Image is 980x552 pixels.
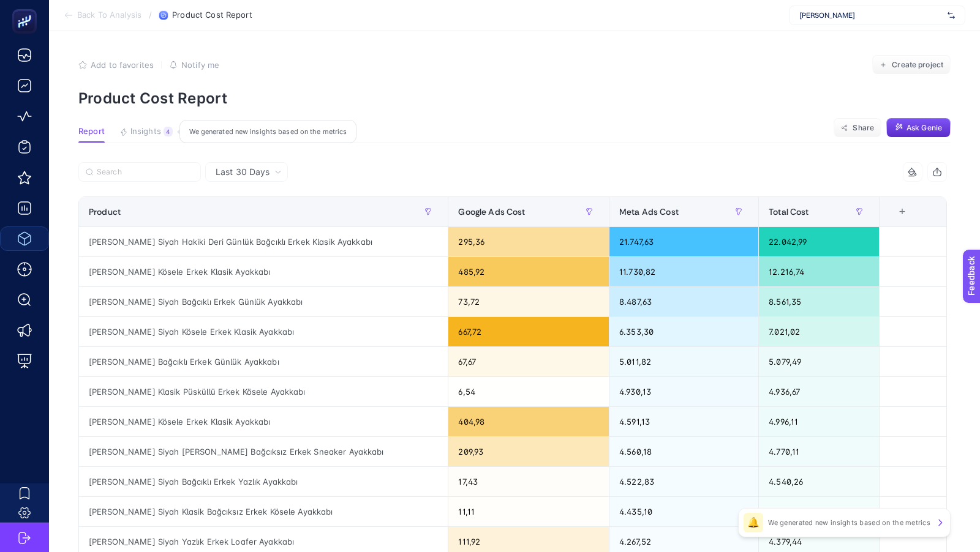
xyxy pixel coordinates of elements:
div: 209,93 [448,437,609,466]
span: Product Cost Report [172,10,252,20]
button: Share [834,118,881,138]
div: [PERSON_NAME] Siyah Kösele Erkek Klasik Ayakkabı [79,317,448,346]
div: 🔔 [744,513,763,532]
div: [PERSON_NAME] Kösele Erkek Klasik Ayakkabı [79,407,448,436]
div: 4 items selected [889,207,899,234]
div: 17,43 [448,467,609,496]
div: 4.936,67 [759,377,879,406]
div: 22.042,99 [759,227,879,256]
div: 73,72 [448,287,609,316]
div: 295,36 [448,227,609,256]
div: 667,72 [448,317,609,346]
span: Share [853,123,874,133]
div: [PERSON_NAME] Kösele Erkek Klasik Ayakkabı [79,257,448,286]
span: Report [78,127,105,136]
p: We generated new insights based on the metrics [768,518,930,528]
span: Back To Analysis [77,10,141,20]
span: [PERSON_NAME] [799,10,943,20]
img: svg%3e [948,9,955,21]
div: 404,98 [448,407,609,436]
div: 6,54 [448,377,609,406]
div: 7.021,02 [759,317,879,346]
div: 8.487,63 [609,287,758,316]
div: 11.730,82 [609,257,758,286]
div: 11,11 [448,497,609,526]
div: 4.446,21 [759,497,879,526]
div: [PERSON_NAME] Siyah Klasik Bağcıksız Erkek Kösele Ayakkabı [79,497,448,526]
div: 4.930,13 [609,377,758,406]
span: Notify me [181,60,219,70]
div: 6.353,30 [609,317,758,346]
span: Add to favorites [91,60,154,70]
input: Search [97,168,194,177]
div: + [891,207,914,217]
div: 4.591,13 [609,407,758,436]
span: Product [89,207,121,217]
div: We generated new insights based on the metrics [179,121,356,143]
div: 485,92 [448,257,609,286]
span: Last 30 Days [216,166,269,178]
div: 4.540,26 [759,467,879,496]
div: 5.079,49 [759,347,879,376]
span: Google Ads Cost [458,207,525,217]
div: 4 [164,127,173,136]
div: 8.561,35 [759,287,879,316]
span: Meta Ads Cost [619,207,679,217]
div: [PERSON_NAME] Bağcıklı Erkek Günlük Ayakkabı [79,347,448,376]
div: [PERSON_NAME] Siyah Bağcıklı Erkek Yazlık Ayakkabı [79,467,448,496]
div: 21.747,63 [609,227,758,256]
div: [PERSON_NAME] Siyah [PERSON_NAME] Bağcıksız Erkek Sneaker Ayakkabı [79,437,448,466]
div: 4.560,18 [609,437,758,466]
span: / [149,10,152,20]
div: [PERSON_NAME] Siyah Hakiki Deri Günlük Bağcıklı Erkek Klasik Ayakkabı [79,227,448,256]
div: 12.216,74 [759,257,879,286]
span: Feedback [7,4,47,13]
button: Notify me [169,60,219,70]
span: Insights [130,127,161,136]
button: Ask Genie [886,118,951,138]
div: 4.996,11 [759,407,879,436]
div: 4.435,10 [609,497,758,526]
button: Add to favorites [78,60,154,70]
div: 4.770,11 [759,437,879,466]
span: Total Cost [769,207,809,217]
span: Ask Genie [907,123,942,133]
div: [PERSON_NAME] Klasik Püsküllü Erkek Kösele Ayakkabı [79,377,448,406]
div: [PERSON_NAME] Siyah Bağcıklı Erkek Günlük Ayakkabı [79,287,448,316]
span: Create project [892,60,943,70]
div: 4.522,83 [609,467,758,496]
div: 67,67 [448,347,609,376]
p: Product Cost Report [78,89,951,107]
button: Create project [872,55,951,75]
div: 5.011,82 [609,347,758,376]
